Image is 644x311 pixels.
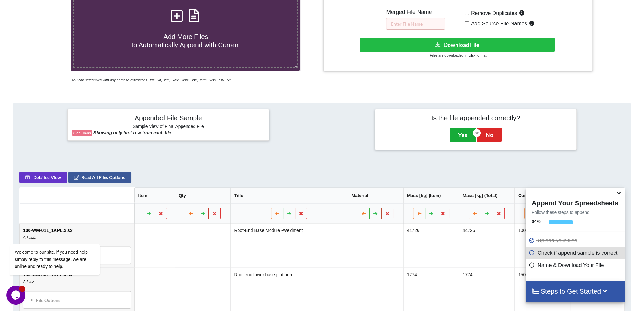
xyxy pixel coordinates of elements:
td: Root-End Base Module -Weldment [230,224,348,268]
td: 44726 [403,224,459,268]
th: Item [135,188,175,203]
span: Add Source File Names [469,21,527,27]
button: Download File [360,38,555,52]
p: Name & Download Your File [529,261,623,269]
iframe: chat widget [6,186,120,283]
th: Qty [175,188,231,203]
th: Mass [kg] (Total) [459,188,514,203]
div: File Options [25,293,129,307]
th: Comments [514,188,570,203]
small: Files are downloaded in .xlsx format [430,53,486,57]
th: Mass [kg] (Item) [403,188,459,203]
button: Yes [450,128,476,142]
button: No [477,128,502,142]
b: Showing only first row from each file [93,130,171,135]
input: Enter File Name [386,18,445,30]
button: Detailed View [19,172,67,183]
td: 100-WM-011 [514,224,570,268]
i: You can select files with any of these extensions: .xls, .xlt, .xlm, .xlsx, .xlsm, .xltx, .xltm, ... [71,78,230,82]
b: 34 % [532,219,541,224]
button: Read All Files Options [68,172,131,183]
span: Add More Files to Automatically Append with Current [131,33,240,48]
h5: Merged File Name [386,9,445,16]
iframe: chat widget [6,286,27,305]
h4: Append Your Spreadsheets [526,197,625,207]
p: Follow these steps to append [526,209,625,215]
p: Check if append sample is correct [529,249,623,257]
span: Remove Duplicates [469,10,517,16]
th: Title [230,188,348,203]
h6: Sample View of Final Appended File [72,124,265,130]
h4: Appended File Sample [72,114,265,123]
p: Upload your files [529,237,623,245]
td: 44726 [459,224,514,268]
h4: Is the file appended correctly? [379,114,572,122]
h4: Steps to Get Started [532,287,618,295]
b: 8 columns [73,131,91,135]
th: Material [348,188,403,203]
